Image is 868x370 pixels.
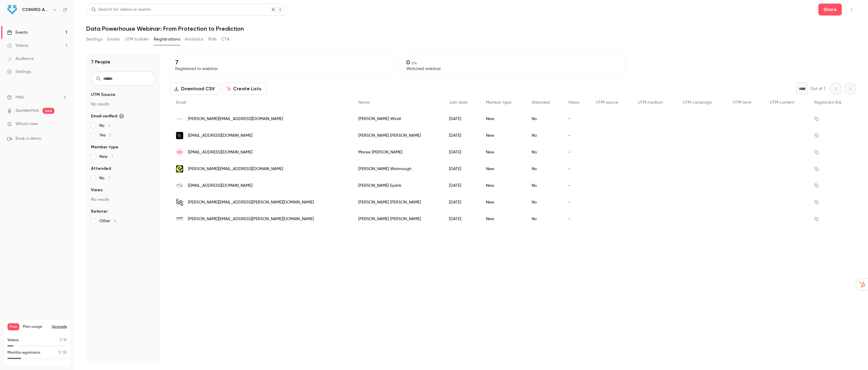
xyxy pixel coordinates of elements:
[176,115,183,122] img: purasu.se
[770,100,794,105] span: UTM content
[91,197,156,203] p: No results
[125,35,149,44] button: UTM builder
[59,338,61,342] span: 1
[91,166,111,172] span: Attended
[443,144,480,161] div: [DATE]
[352,194,443,211] div: [PERSON_NAME] [PERSON_NAME]
[526,111,562,127] div: No
[86,25,856,32] h1: Data Powerhouse Webinar: From Protection to Prediction
[15,136,41,142] span: Book a demo
[814,100,842,105] span: Registrant link
[683,100,712,105] span: UTM campaign
[188,116,283,122] span: [PERSON_NAME][EMAIL_ADDRESS][DOMAIN_NAME]
[177,150,183,155] span: MD
[449,100,467,105] span: Join date
[91,92,115,98] span: UTM Source
[352,177,443,194] div: [PERSON_NAME] Eysink
[526,194,562,211] div: No
[108,176,110,180] span: 7
[562,177,590,194] div: -
[562,211,590,227] div: -
[352,127,443,144] div: [PERSON_NAME] [PERSON_NAME]
[176,100,186,105] span: Email
[176,215,183,223] img: marketlocation.co.uk
[486,100,511,105] span: Member type
[170,83,220,95] button: Download CSV
[480,127,526,144] div: New
[526,211,562,227] div: No
[15,94,24,100] span: Help
[810,86,825,92] p: Out of 1
[176,132,183,139] img: parallelinnovations.co.uk
[99,132,111,138] span: Yes
[562,194,590,211] div: -
[114,219,116,223] span: 6
[733,100,751,105] span: UTM term
[526,161,562,177] div: No
[176,182,183,189] img: wheretostart.co
[562,127,590,144] div: -
[352,211,443,227] div: [PERSON_NAME] [PERSON_NAME]
[91,187,103,193] span: Views
[480,111,526,127] div: New
[188,216,314,222] span: [PERSON_NAME][EMAIL_ADDRESS][PERSON_NAME][DOMAIN_NAME]
[568,100,579,105] span: Views
[7,323,19,330] span: Free
[222,83,266,95] button: Create Lists
[7,43,28,49] div: Videos
[23,324,48,329] span: Plan usage
[7,94,67,100] li: help-dropdown-opener
[222,35,230,44] button: CTA
[443,177,480,194] div: [DATE]
[818,4,842,15] button: Share
[175,59,389,66] p: 7
[175,66,389,72] p: Registered to webinar
[443,161,480,177] div: [DATE]
[91,58,110,66] h1: 7 People
[352,111,443,127] div: [PERSON_NAME] Wirell
[111,155,113,159] span: 7
[99,154,113,160] span: New
[58,351,60,355] span: 7
[526,127,562,144] div: No
[7,56,34,62] div: Audience
[170,95,856,227] div: People list
[176,199,183,206] img: cit-sys.co.uk
[7,350,40,355] p: Monthly registrants
[480,211,526,227] div: New
[109,133,111,137] span: 2
[358,100,370,105] span: Name
[208,35,217,44] button: Polls
[15,121,38,127] span: What's new
[412,61,417,65] span: 0 %
[7,338,19,343] p: Videos
[7,69,31,75] div: Settings
[91,7,151,13] div: Search for videos or events
[91,144,118,150] span: Member type
[91,209,108,214] span: Referrer
[526,144,562,161] div: No
[107,35,120,44] button: Emails
[562,111,590,127] div: -
[7,5,17,15] img: CONVRG Agency
[638,100,663,105] span: UTM medium
[43,108,54,114] span: new
[58,350,67,355] p: / 30
[22,7,50,13] h6: CONVRG Agency
[99,218,116,224] span: Other
[91,92,156,224] section: facet-groups
[562,161,590,177] div: -
[480,194,526,211] div: New
[108,124,110,128] span: 5
[596,100,618,105] span: UTM source
[99,123,110,129] span: No
[185,35,203,44] button: Analytics
[352,161,443,177] div: [PERSON_NAME] Watmough
[443,127,480,144] div: [DATE]
[188,199,314,206] span: [PERSON_NAME][EMAIL_ADDRESS][PERSON_NAME][DOMAIN_NAME]
[480,161,526,177] div: New
[443,194,480,211] div: [DATE]
[15,108,39,114] a: SpeakerHub
[188,133,252,139] span: [EMAIL_ADDRESS][DOMAIN_NAME]
[176,165,183,172] img: humnize.com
